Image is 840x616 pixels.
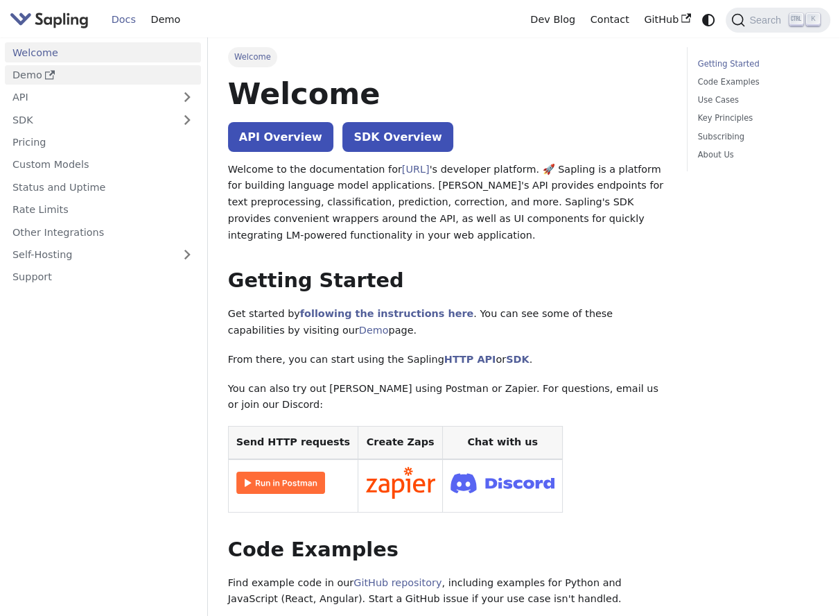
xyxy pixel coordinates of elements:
[444,354,496,365] a: HTTP API
[5,132,201,153] a: Pricing
[228,47,667,67] nav: Breadcrumbs
[698,76,815,89] a: Code Examples
[443,427,563,459] th: Chat with us
[5,42,201,62] a: Welcome
[228,427,358,459] th: Send HTTP requests
[5,155,201,175] a: Custom Models
[698,148,815,162] a: About Us
[228,268,667,293] h2: Getting Started
[353,577,441,588] a: GitHub repository
[228,162,667,244] p: Welcome to the documentation for 's developer platform. 🚀 Sapling is a platform for building lang...
[5,245,201,265] a: Self-Hosting
[358,427,443,459] th: Create Zaps
[5,65,201,85] a: Demo
[5,222,201,242] a: Other Integrations
[5,110,173,130] a: SDK
[104,9,143,31] a: Docs
[523,9,582,31] a: Dev Blog
[5,87,173,108] a: API
[726,8,830,33] button: Search (Ctrl+K)
[745,15,789,26] span: Search
[342,122,453,152] a: SDK Overview
[5,200,201,220] a: Rate Limits
[506,354,529,365] a: SDK
[5,177,201,197] a: Status and Uptime
[143,9,188,31] a: Demo
[10,10,89,30] img: Sapling.ai
[402,164,430,175] a: [URL]
[636,9,698,31] a: GitHub
[10,10,94,30] a: Sapling.ai
[450,469,554,497] img: Join Discord
[228,575,667,608] p: Find example code in our , including examples for Python and JavaScript (React, Angular). Start a...
[173,87,201,108] button: Expand sidebar category 'API'
[366,467,435,499] img: Connect in Zapier
[698,112,815,125] a: Key Principles
[698,94,815,107] a: Use Cases
[583,9,637,31] a: Contact
[228,306,667,339] p: Get started by . You can see some of these capabilities by visiting our page.
[698,58,815,71] a: Getting Started
[228,122,333,152] a: API Overview
[228,352,667,368] p: From there, you can start using the Sapling or .
[173,110,201,130] button: Expand sidebar category 'SDK'
[698,130,815,144] a: Subscribing
[228,538,667,563] h2: Code Examples
[228,75,667,112] h1: Welcome
[806,13,820,26] kbd: K
[699,10,719,30] button: Switch between dark and light mode (currently system mode)
[228,381,667,414] p: You can also try out [PERSON_NAME] using Postman or Zapier. For questions, email us or join our D...
[300,308,473,319] a: following the instructions here
[236,472,325,494] img: Run in Postman
[5,267,201,287] a: Support
[359,325,389,336] a: Demo
[228,47,277,67] span: Welcome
